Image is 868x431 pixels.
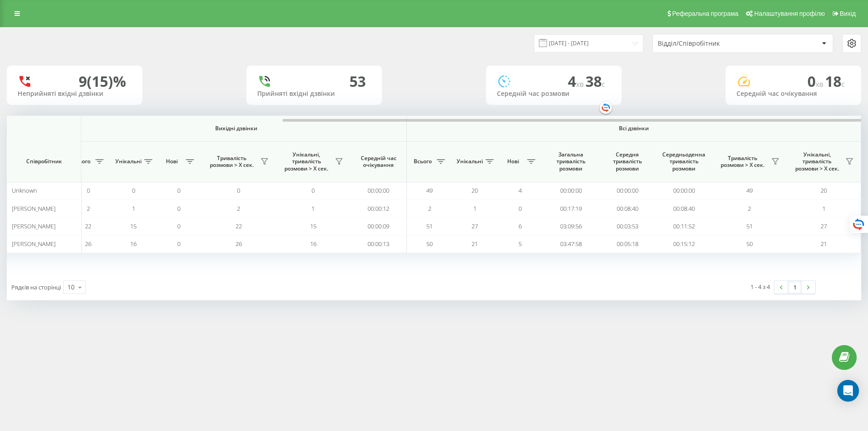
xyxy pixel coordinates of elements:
span: 26 [236,240,242,248]
div: Середній час очікування [736,90,850,98]
span: 1 [132,204,135,213]
span: Тривалість розмови > Х сек. [717,155,769,169]
td: 00:11:52 [656,218,712,235]
span: 50 [746,240,753,248]
span: Унікальні, тривалість розмови > Х сек. [791,151,843,172]
span: 22 [236,222,242,230]
span: 5 [519,240,522,248]
div: 9 (15)% [79,73,126,90]
span: 51 [746,222,753,230]
span: 27 [472,222,478,230]
span: 0 [87,186,90,194]
span: 22 [85,222,91,230]
td: 00:00:13 [350,235,407,253]
span: 15 [310,222,316,230]
td: 00:08:40 [599,199,656,217]
div: Неприйняті вхідні дзвінки [18,90,132,98]
span: Унікальні [457,158,483,165]
span: 38 [585,71,605,91]
a: 1 [788,281,802,294]
td: 00:05:18 [599,235,656,253]
span: Нові [160,158,183,165]
span: 4 [519,186,522,194]
span: Співробітник [14,158,73,165]
span: c [841,79,845,89]
td: 00:00:09 [350,218,407,235]
td: 00:00:00 [350,182,407,199]
span: 16 [310,240,316,248]
span: 21 [472,240,478,248]
span: 1 [822,204,826,213]
div: 1 - 4 з 4 [750,282,770,291]
span: 0 [177,186,180,194]
span: 20 [472,186,478,194]
span: [PERSON_NAME] [12,204,56,213]
span: Нові [502,158,524,165]
div: 10 [67,283,75,292]
span: Вихід [840,10,856,17]
span: Unknown [12,186,37,194]
span: 2 [87,204,90,213]
span: Всі дзвінки [434,125,834,132]
span: 26 [85,240,91,248]
span: 49 [426,186,433,194]
td: 00:03:53 [599,218,656,235]
span: [PERSON_NAME] [12,240,56,248]
span: 0 [807,71,825,91]
div: Прийняті вхідні дзвінки [257,90,371,98]
span: Середньоденна тривалість розмови [662,151,705,172]
span: хв [576,79,585,89]
span: Унікальні, тривалість розмови > Х сек. [280,151,332,172]
span: Реферальна програма [672,10,739,17]
div: Відділ/Співробітник [658,40,766,47]
span: Загальна тривалість розмови [549,151,592,172]
span: 2 [237,204,240,213]
span: c [602,79,605,89]
span: [PERSON_NAME] [12,222,56,230]
td: 00:15:12 [656,235,712,253]
span: 0 [177,240,180,248]
div: Середній час розмови [497,90,611,98]
span: 49 [746,186,753,194]
span: Налаштування профілю [754,10,825,17]
span: 20 [821,186,827,194]
td: 00:08:40 [656,199,712,217]
td: 00:00:00 [542,182,599,199]
span: 0 [132,186,135,194]
div: Open Intercom Messenger [837,380,859,402]
span: 50 [426,240,433,248]
span: 0 [519,204,522,213]
span: Всього [411,158,434,165]
span: хв [816,79,825,89]
td: 00:17:19 [542,199,599,217]
td: 00:00:12 [350,199,407,217]
span: 0 [237,186,240,194]
span: 16 [130,240,137,248]
td: 03:09:56 [542,218,599,235]
div: 53 [349,73,366,90]
span: 2 [428,204,431,213]
span: 18 [825,71,845,91]
span: 1 [473,204,476,213]
span: Середній час очікування [357,155,400,169]
span: 1 [311,204,315,213]
span: Всього [70,158,93,165]
span: 2 [748,204,751,213]
span: 27 [821,222,827,230]
span: 51 [426,222,433,230]
td: 00:00:00 [656,182,712,199]
span: Вихідні дзвінки [87,125,386,132]
span: Тривалість розмови > Х сек. [206,155,258,169]
span: 15 [130,222,137,230]
span: 0 [177,204,180,213]
span: 6 [519,222,522,230]
td: 00:00:00 [599,182,656,199]
span: 21 [821,240,827,248]
td: 03:47:58 [542,235,599,253]
span: 0 [177,222,180,230]
span: Середня тривалість розмови [606,151,649,172]
span: Унікальні [115,158,142,165]
span: Рядків на сторінці [11,283,61,291]
span: 4 [568,71,585,91]
span: 0 [311,186,315,194]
